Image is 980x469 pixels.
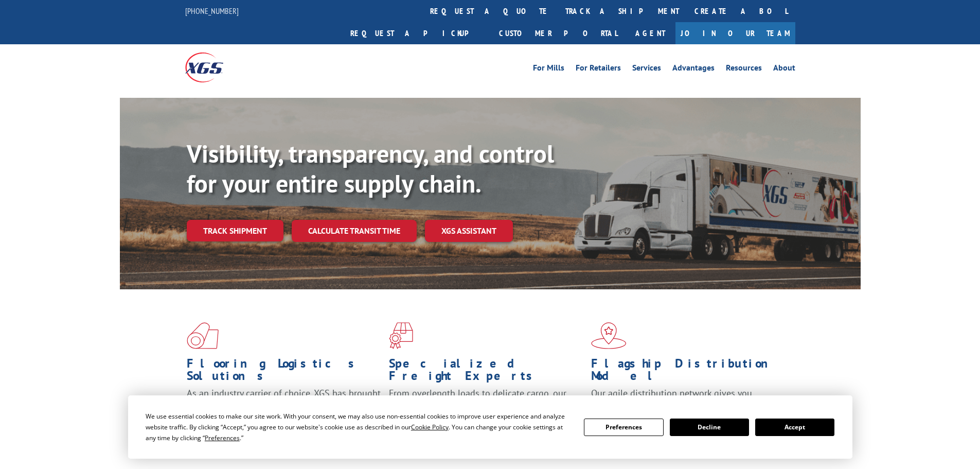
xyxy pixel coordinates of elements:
[675,22,795,44] a: Join Our Team
[425,220,513,242] a: XGS ASSISTANT
[389,322,413,349] img: xgs-icon-focused-on-flooring-red
[576,64,621,75] a: For Retailers
[187,387,381,424] span: As an industry carrier of choice, XGS has brought innovation and dedication to flooring logistics...
[292,220,417,242] a: Calculate transit time
[726,64,762,75] a: Resources
[389,357,583,387] h1: Specialized Freight Experts
[670,419,749,436] button: Decline
[187,322,219,349] img: xgs-icon-total-supply-chain-intelligence-red
[591,322,627,349] img: xgs-icon-flagship-distribution-model-red
[128,395,852,459] div: Cookie Consent Prompt
[584,419,663,436] button: Preferences
[632,64,661,75] a: Services
[672,64,715,75] a: Advantages
[187,220,283,241] a: Track shipment
[185,6,239,16] a: [PHONE_NUMBER]
[205,433,240,442] span: Preferences
[411,423,449,431] span: Cookie Policy
[187,137,554,199] b: Visibility, transparency, and control for your entire supply chain.
[625,22,675,44] a: Agent
[533,64,564,75] a: For Mills
[343,22,491,44] a: Request a pickup
[755,419,834,436] button: Accept
[146,411,572,443] div: We use essential cookies to make our site work. With your consent, we may also use non-essential ...
[491,22,625,44] a: Customer Portal
[591,387,780,411] span: Our agile distribution network gives you nationwide inventory management on demand.
[591,357,786,387] h1: Flagship Distribution Model
[773,64,795,75] a: About
[187,357,381,387] h1: Flooring Logistics Solutions
[389,387,583,433] p: From overlength loads to delicate cargo, our experienced staff knows the best way to move your fr...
